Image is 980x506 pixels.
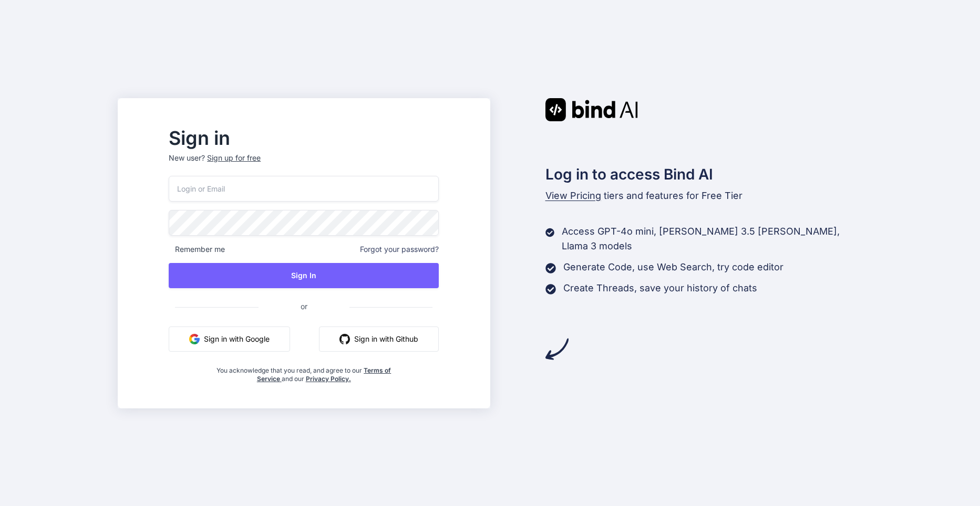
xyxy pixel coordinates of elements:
span: Remember me [169,244,225,255]
span: Forgot your password? [360,244,439,255]
span: or [259,293,349,319]
span: View Pricing [545,190,601,201]
p: New user? [169,153,439,176]
div: Sign up for free [207,153,261,163]
p: Generate Code, use Web Search, try code editor [563,260,783,275]
img: github [339,334,350,344]
a: Terms of Service [257,366,391,383]
button: Sign In [169,263,439,288]
h2: Sign in [169,130,439,146]
input: Login or Email [169,176,439,202]
img: Bind AI logo [545,98,638,121]
button: Sign in with Github [319,326,439,352]
h2: Log in to access Bind AI [545,163,863,185]
p: Access GPT-4o mini, [PERSON_NAME] 3.5 [PERSON_NAME], Llama 3 models [562,224,862,254]
button: Sign in with Google [169,326,290,352]
p: tiers and features for Free Tier [545,188,863,203]
img: google [189,334,200,344]
p: Create Threads, save your history of chats [563,281,757,296]
div: You acknowledge that you read, and agree to our and our [214,360,394,383]
img: arrow [545,338,569,361]
a: Privacy Policy. [306,375,351,383]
